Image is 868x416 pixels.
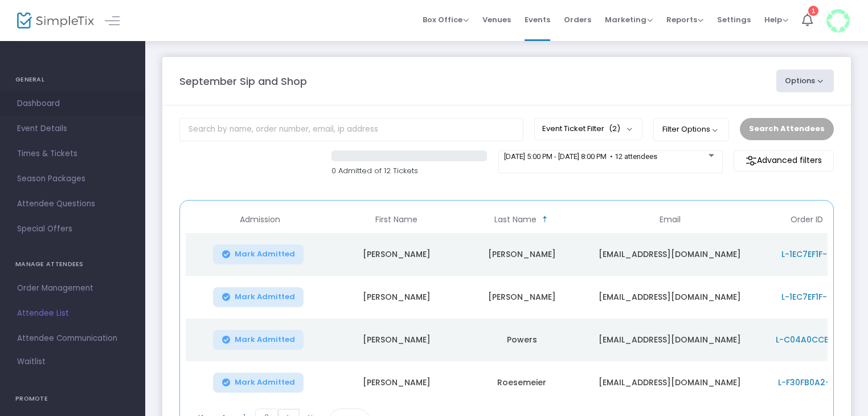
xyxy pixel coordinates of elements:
[459,361,584,404] td: Roesemeier
[15,68,130,91] h4: GENERAL
[334,276,459,319] td: [PERSON_NAME]
[213,244,304,264] button: Mark Admitted
[17,121,128,136] span: Event Details
[776,70,834,92] button: Options
[791,215,823,225] span: Order ID
[375,215,417,225] span: First Name
[808,5,818,15] div: 1
[564,5,591,34] span: Orders
[584,319,755,361] td: [EMAIL_ADDRESS][DOMAIN_NAME]
[778,377,835,388] span: L-F30FB0A2-6
[17,356,46,368] span: Waitlist
[17,172,128,186] span: Season Packages
[334,361,459,404] td: [PERSON_NAME]
[746,155,757,166] img: filter
[660,215,681,225] span: Email
[764,14,788,25] span: Help
[482,5,511,34] span: Venues
[605,14,653,25] span: Marketing
[781,248,832,260] span: L-1EC7EF1F-9
[541,215,550,224] span: Sortable
[459,233,584,276] td: [PERSON_NAME]
[17,281,128,296] span: Order Management
[584,233,755,276] td: [EMAIL_ADDRESS][DOMAIN_NAME]
[534,118,642,140] button: Event Ticket Filter(2)
[17,146,128,161] span: Times & Tickets
[459,319,584,361] td: Powers
[334,233,459,276] td: [PERSON_NAME]
[235,335,295,344] span: Mark Admitted
[584,276,755,319] td: [EMAIL_ADDRESS][DOMAIN_NAME]
[17,222,128,236] span: Special Offers
[494,215,537,225] span: Last Name
[525,5,550,34] span: Events
[609,124,620,133] span: (2)
[584,361,755,404] td: [EMAIL_ADDRESS][DOMAIN_NAME]
[17,96,128,111] span: Dashboard
[213,287,304,307] button: Mark Admitted
[781,291,832,303] span: L-1EC7EF1F-9
[459,276,584,319] td: [PERSON_NAME]
[235,378,295,387] span: Mark Admitted
[666,14,703,25] span: Reports
[717,5,751,34] span: Settings
[653,118,729,141] button: Filter Options
[334,319,459,361] td: [PERSON_NAME]
[240,215,280,225] span: Admission
[179,74,307,89] m-panel-title: September Sip and Shop
[186,206,828,404] div: Data table
[504,152,657,161] span: [DATE] 5:00 PM - [DATE] 8:00 PM • 12 attendees
[17,197,128,211] span: Attendee Questions
[213,373,304,393] button: Mark Admitted
[776,334,838,345] span: L-C04A0CCE-8
[17,306,128,321] span: Attendee List
[15,253,130,276] h4: MANAGE ATTENDEES
[213,330,304,350] button: Mark Admitted
[734,150,834,172] m-button: Advanced filters
[235,292,295,301] span: Mark Admitted
[17,331,128,346] span: Attendee Communication
[423,14,469,25] span: Box Office
[331,165,487,177] p: 0 Admitted of 12 Tickets
[179,118,523,141] input: Search by name, order number, email, ip address
[235,250,295,259] span: Mark Admitted
[15,388,130,410] h4: PROMOTE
